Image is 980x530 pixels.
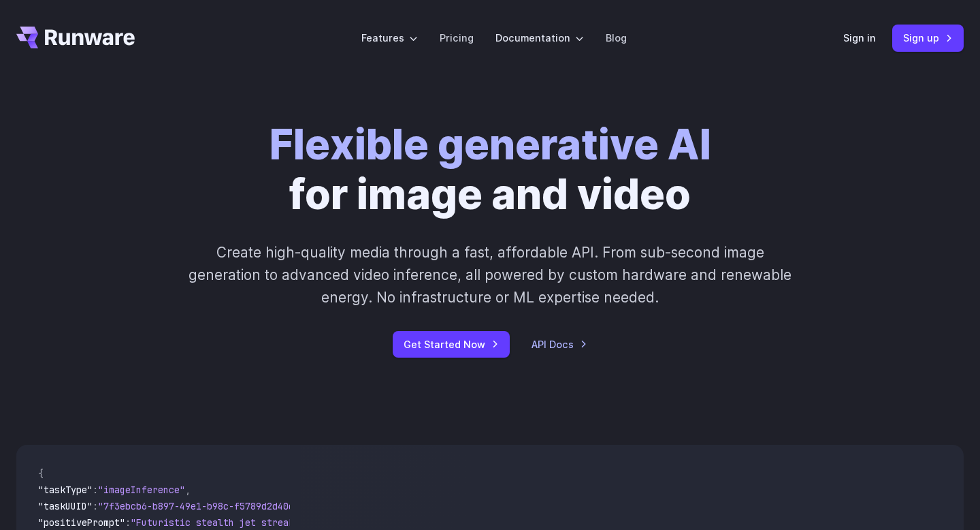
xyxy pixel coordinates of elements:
[843,30,876,46] a: Sign in
[361,30,418,46] label: Features
[38,484,93,496] span: "taskType"
[93,484,98,496] span: :
[98,484,185,496] span: "imageInference"
[892,25,964,51] a: Sign up
[393,331,510,358] a: Get Started Now
[269,120,711,219] h1: for image and video
[269,119,711,170] strong: Flexible generative AI
[185,484,191,496] span: ,
[440,30,474,46] a: Pricing
[532,337,587,352] a: API Docs
[131,516,626,529] span: "Futuristic stealth jet streaking through a neon-lit cityscape with glowing purple exhaust"
[125,516,131,529] span: :
[16,27,135,48] a: Go to /
[38,500,93,512] span: "taskUUID"
[93,500,98,512] span: :
[38,467,44,480] span: {
[38,516,125,529] span: "positivePrompt"
[606,30,627,46] a: Blog
[495,30,584,46] label: Documentation
[98,500,305,512] span: "7f3ebcb6-b897-49e1-b98c-f5789d2d40d7"
[187,241,794,309] p: Create high-quality media through a fast, affordable API. From sub-second image generation to adv...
